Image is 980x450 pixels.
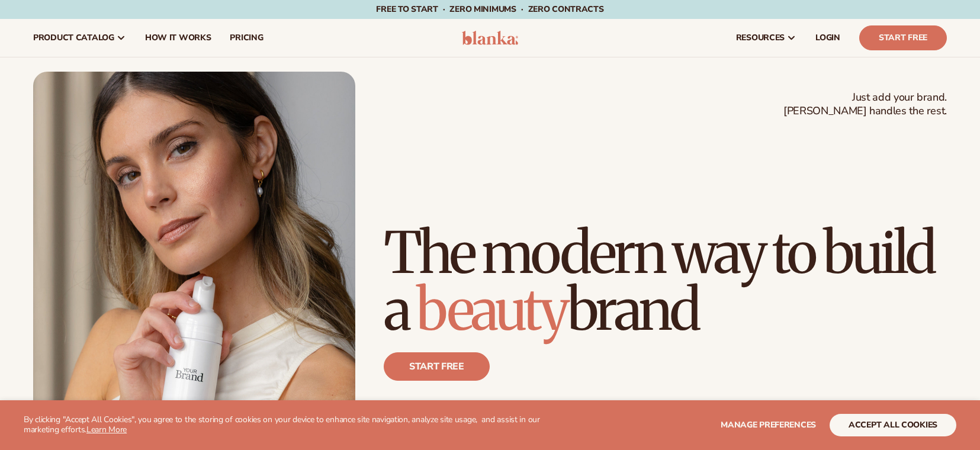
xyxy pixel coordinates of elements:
span: resources [736,33,785,43]
span: beauty [416,274,567,345]
a: pricing [220,19,272,57]
p: By clicking "Accept All Cookies", you agree to the storing of cookies on your device to enhance s... [24,415,566,435]
span: Just add your brand. [PERSON_NAME] handles the rest. [783,91,947,118]
span: LOGIN [815,33,840,43]
span: Manage preferences [721,419,816,430]
span: How It Works [145,33,211,43]
img: logo [462,31,518,45]
button: accept all cookies [830,414,956,436]
span: Free to start · ZERO minimums · ZERO contracts [376,4,603,15]
a: Start free [384,352,490,381]
button: Manage preferences [721,414,816,436]
a: How It Works [136,19,221,57]
a: Learn More [86,424,127,435]
a: resources [727,19,806,57]
a: product catalog [24,19,136,57]
span: pricing [230,33,263,43]
a: LOGIN [806,19,850,57]
a: Start Free [859,25,947,50]
span: product catalog [33,33,114,43]
h1: The modern way to build a brand [384,224,947,338]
